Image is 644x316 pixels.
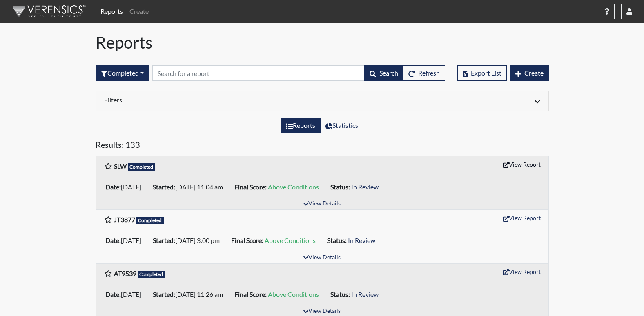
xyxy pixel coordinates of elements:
span: In Review [351,183,379,191]
button: Create [510,65,549,81]
li: [DATE] 3:00 pm [149,234,228,247]
b: SLW [114,162,127,170]
a: Create [126,3,152,20]
button: View Details [300,252,344,263]
span: Refresh [418,69,440,77]
b: Date: [105,236,121,244]
h1: Reports [96,33,549,52]
button: View Report [499,158,544,171]
div: Filter by interview status [96,65,149,81]
b: Final Score: [234,183,267,191]
input: Search by Registration ID, Interview Number, or Investigation Name. [152,65,365,81]
li: [DATE] [102,180,149,194]
li: [DATE] [102,288,149,301]
span: Completed [128,163,156,171]
span: Export List [471,69,501,77]
span: In Review [348,236,375,244]
b: AT9539 [114,269,136,277]
b: Final Score: [231,236,263,244]
span: Create [524,69,544,77]
b: Final Score: [234,290,267,298]
span: Above Conditions [265,236,316,244]
a: Reports [97,3,126,20]
b: Started: [153,236,175,244]
b: Started: [153,290,175,298]
button: Export List [457,65,507,81]
button: View Report [499,211,544,224]
li: [DATE] 11:26 am [149,288,231,301]
b: Status: [330,183,350,191]
h5: Results: 133 [96,140,549,153]
button: Refresh [403,65,445,81]
button: View Report [499,265,544,278]
li: [DATE] [102,234,149,247]
label: View the list of reports [281,118,321,133]
h6: Filters [104,96,316,104]
span: Above Conditions [268,183,319,191]
span: Completed [138,271,165,278]
b: Date: [105,183,121,191]
b: Started: [153,183,175,191]
b: JT3877 [114,216,135,223]
span: Above Conditions [268,290,319,298]
button: Completed [96,65,149,81]
label: View statistics about completed interviews [320,118,363,133]
li: [DATE] 11:04 am [149,180,231,194]
b: Status: [327,236,347,244]
button: View Details [300,198,344,209]
b: Status: [330,290,350,298]
span: Completed [136,217,164,224]
span: In Review [351,290,379,298]
b: Date: [105,290,121,298]
span: Search [379,69,398,77]
button: Search [364,65,403,81]
div: Click to expand/collapse filters [98,96,546,106]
